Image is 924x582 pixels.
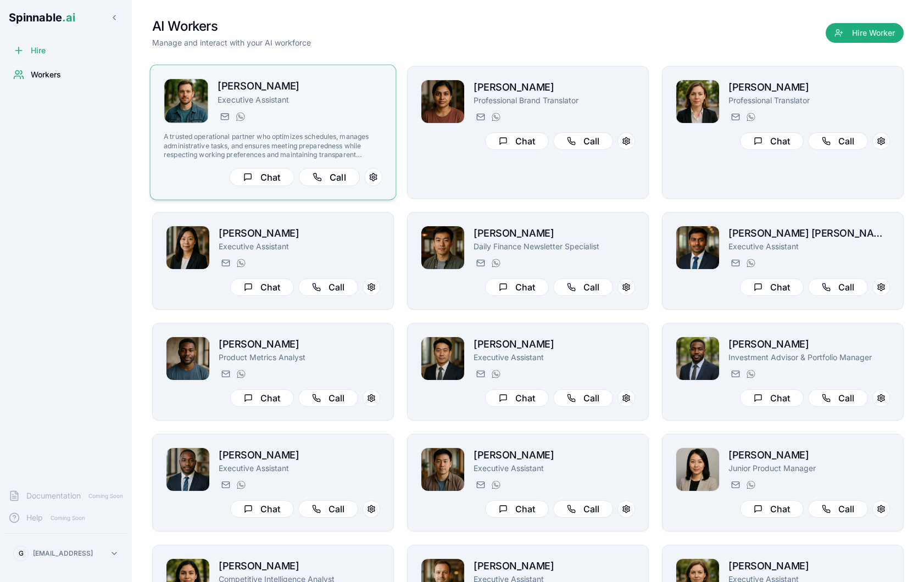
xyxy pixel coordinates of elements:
[474,226,635,241] h2: [PERSON_NAME]
[485,132,549,150] button: Chat
[553,278,613,296] button: Call
[728,226,890,241] h2: [PERSON_NAME] [PERSON_NAME]
[728,463,890,474] p: Junior Product Manager
[474,80,635,95] h2: [PERSON_NAME]
[474,110,487,124] button: Send email to olivia.da.silva@getspinnable.ai
[229,168,294,186] button: Chat
[219,447,380,463] h2: [PERSON_NAME]
[492,259,500,267] img: WhatsApp
[166,226,209,269] img: Grace Salazar
[489,110,502,124] button: WhatsApp
[152,37,311,48] p: Manage and interact with your AI workforce
[218,94,382,105] p: Executive Assistant
[219,558,380,574] h2: [PERSON_NAME]
[218,110,231,123] button: Send email to joão.nelson@getspinnable.ai
[219,478,232,491] button: Send email to marcus.edwards@getspinnable.ai
[826,29,904,40] a: Hire Worker
[474,463,635,474] p: Executive Assistant
[31,45,46,56] span: Hire
[234,256,247,270] button: WhatsApp
[474,558,635,574] h2: [PERSON_NAME]
[553,500,613,518] button: Call
[474,241,635,252] p: Daily Finance Newsletter Specialist
[9,11,75,24] span: Spinnable
[219,463,380,474] p: Executive Assistant
[728,447,890,463] h2: [PERSON_NAME]
[808,389,868,407] button: Call
[728,241,890,252] p: Executive Assistant
[485,278,549,296] button: Chat
[747,370,755,378] img: WhatsApp
[489,367,502,380] button: WhatsApp
[740,278,804,296] button: Chat
[740,389,804,407] button: Chat
[492,370,500,378] img: WhatsApp
[62,11,75,24] span: .ai
[474,447,635,463] h2: [PERSON_NAME]
[298,500,358,518] button: Call
[728,352,890,363] p: Investment Advisor & Portfolio Manager
[728,558,890,574] h2: [PERSON_NAME]
[728,478,742,491] button: Send email to shirley.huang@getspinnable.ai
[826,23,904,43] button: Hire Worker
[489,478,502,491] button: WhatsApp
[740,132,804,150] button: Chat
[489,256,502,270] button: WhatsApp
[744,478,757,491] button: WhatsApp
[492,113,500,121] img: WhatsApp
[728,95,890,106] p: Professional Translator
[31,69,61,80] span: Workers
[218,79,382,94] h2: [PERSON_NAME]
[219,256,232,270] button: Send email to grace.salazar@getspinnable.ai
[676,226,719,269] img: Sérgio Dave
[230,389,294,407] button: Chat
[421,226,464,269] img: Seok-jin Tanaka
[230,278,294,296] button: Chat
[728,367,742,380] button: Send email to vusi.yusuf@getspinnable.ai
[237,370,246,378] img: WhatsApp
[492,480,500,489] img: WhatsApp
[26,490,81,501] span: Documentation
[474,367,487,380] button: Send email to justin.cho@getspinnable.ai
[164,79,208,123] img: João Nelson
[19,549,24,558] span: G
[234,478,247,491] button: WhatsApp
[234,367,247,380] button: WhatsApp
[728,80,890,95] h2: [PERSON_NAME]
[219,367,232,380] button: Send email to adam.bianchi@getspinnable.ai
[676,448,719,491] img: Shirley Huang
[219,337,380,352] h2: [PERSON_NAME]
[152,18,311,35] h1: AI Workers
[747,113,755,121] img: WhatsApp
[219,241,380,252] p: Executive Assistant
[676,80,719,123] img: Jade Moreau
[233,110,247,123] button: WhatsApp
[744,367,757,380] button: WhatsApp
[744,256,757,270] button: WhatsApp
[166,337,209,380] img: Adam Bianchi
[474,256,487,270] button: Send email to seok-jin.tanaka@getspinnable.ai
[236,112,245,121] img: WhatsApp
[33,549,93,558] p: [EMAIL_ADDRESS]
[744,110,757,124] button: WhatsApp
[485,500,549,518] button: Chat
[740,500,804,518] button: Chat
[164,132,382,159] p: A trusted operational partner who optimizes schedules, manages administrative tasks, and ensures ...
[808,278,868,296] button: Call
[474,478,487,491] button: Send email to jackson.ly@getspinnable.ai
[808,500,868,518] button: Call
[747,259,755,267] img: WhatsApp
[9,542,123,564] button: G[EMAIL_ADDRESS]
[237,259,246,267] img: WhatsApp
[219,226,380,241] h2: [PERSON_NAME]
[47,513,88,523] span: Coming Soon
[26,512,43,523] span: Help
[728,256,742,270] button: Send email to sérgio.dave@getspinnable.ai
[298,278,358,296] button: Call
[230,500,294,518] button: Chat
[485,389,549,407] button: Chat
[421,80,464,123] img: Olivia da Silva
[474,352,635,363] p: Executive Assistant
[298,389,358,407] button: Call
[553,132,613,150] button: Call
